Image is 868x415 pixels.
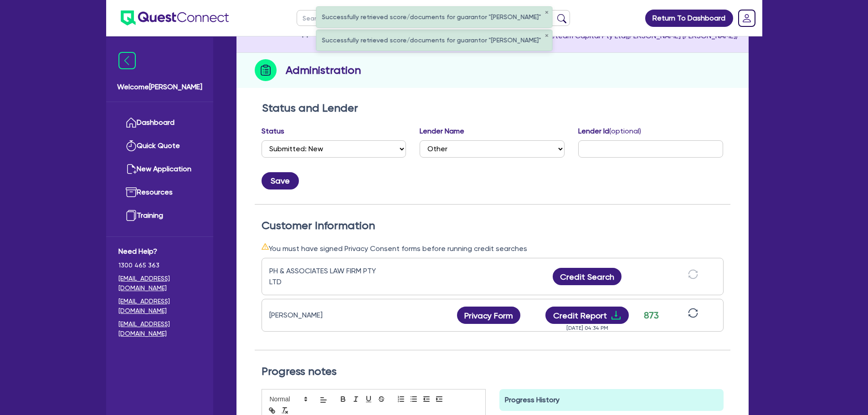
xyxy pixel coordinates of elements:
[118,246,201,257] span: Need Help?
[499,389,724,411] div: Progress History
[262,102,723,115] h2: Status and Lender
[544,10,548,15] button: ✕
[269,266,383,287] div: PH & ASSOCIATES LAW FIRM PTY LTD
[262,243,724,254] div: You must have signed Privacy Consent forms before running credit searches
[126,140,137,151] img: quick-quote
[262,243,269,250] span: warning
[118,261,201,270] span: 1300 465 363
[688,269,698,279] span: sync
[118,297,201,316] a: [EMAIL_ADDRESS][DOMAIN_NAME]
[121,10,229,26] img: quest-connect-logo-blue
[553,268,622,285] button: Credit Search
[685,269,701,285] button: sync
[118,181,201,204] a: Resources
[298,29,330,38] span: Applicant
[126,164,137,174] img: new-application
[609,127,641,135] span: (optional)
[316,7,552,27] div: Successfully retrieved score/documents for guarantor "[PERSON_NAME]"
[118,158,201,181] a: New Application
[118,204,201,227] a: Training
[262,126,284,137] label: Status
[118,52,136,69] img: icon-menu-close
[685,307,701,323] button: sync
[297,10,570,26] input: Search by name, application ID or mobile number...
[262,365,724,378] h2: Progress notes
[611,310,621,321] span: download
[544,34,548,38] button: ✕
[269,310,383,321] div: [PERSON_NAME]
[262,172,299,190] button: Save
[316,30,552,51] div: Successfully retrieved score/documents for guarantor "[PERSON_NAME]"
[578,126,641,137] label: Lender Id
[252,29,278,38] span: Quotes
[262,219,724,232] h2: Customer Information
[118,319,201,338] a: [EMAIL_ADDRESS][DOMAIN_NAME]
[126,210,137,221] img: training
[688,308,698,318] span: sync
[118,274,201,293] a: [EMAIL_ADDRESS][DOMAIN_NAME]
[286,62,361,78] h2: Administration
[126,187,137,198] img: resources
[117,82,202,92] span: Welcome [PERSON_NAME]
[118,111,201,134] a: Dashboard
[640,308,663,322] div: 873
[735,6,759,30] a: Dropdown toggle
[255,59,277,81] img: step-icon
[645,10,733,27] a: Return To Dashboard
[118,134,201,158] a: Quick Quote
[545,307,629,324] button: Credit Reportdownload
[457,307,521,324] button: Privacy Form
[420,126,464,137] label: Lender Name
